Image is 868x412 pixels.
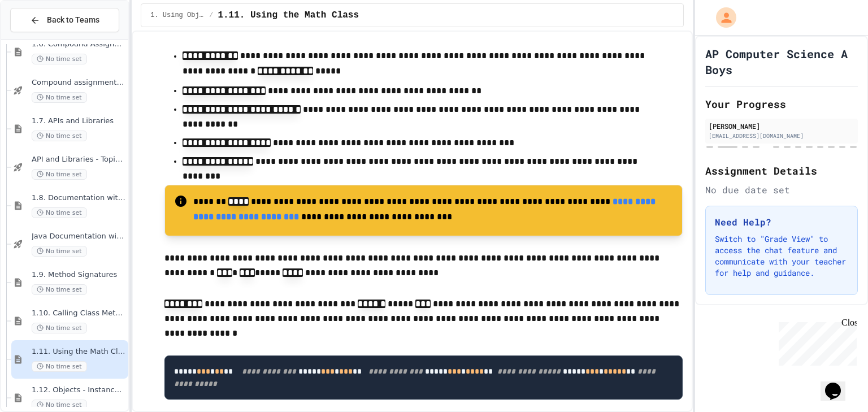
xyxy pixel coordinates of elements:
[209,11,213,20] span: /
[705,163,858,179] h2: Assignment Details
[32,78,126,88] span: Compound assignment operators - Quiz
[32,232,126,241] span: Java Documentation with Comments - Topic 1.8
[705,46,858,77] h1: AP Computer Science A Boys
[774,318,857,366] iframe: chat widget
[32,347,126,357] span: 1.11. Using the Math Class
[32,207,87,218] span: No time set
[32,309,126,318] span: 1.10. Calling Class Methods
[821,367,857,401] iframe: chat widget
[32,385,126,395] span: 1.12. Objects - Instances of Classes
[32,284,87,295] span: No time set
[715,215,848,229] h3: Need Help?
[709,132,854,140] div: [EMAIL_ADDRESS][DOMAIN_NAME]
[32,92,87,103] span: No time set
[32,400,87,410] span: No time set
[218,8,359,22] span: 1.11. Using the Math Class
[32,246,87,257] span: No time set
[32,40,126,49] span: 1.6. Compound Assignment Operators
[704,5,739,31] div: My Account
[705,96,858,112] h2: Your Progress
[709,121,854,131] div: [PERSON_NAME]
[32,361,87,372] span: No time set
[5,5,78,72] div: Chat with us now!Close
[715,233,848,279] p: Switch to "Grade View" to access the chat feature and communicate with your teacher for help and ...
[32,193,126,203] span: 1.8. Documentation with Comments and Preconditions
[10,8,119,32] button: Back to Teams
[32,116,126,126] span: 1.7. APIs and Libraries
[47,14,99,26] span: Back to Teams
[705,183,858,197] div: No due date set
[150,11,205,20] span: 1. Using Objects and Methods
[32,131,87,141] span: No time set
[32,54,87,64] span: No time set
[32,169,87,180] span: No time set
[32,323,87,333] span: No time set
[32,270,126,280] span: 1.9. Method Signatures
[32,155,126,164] span: API and Libraries - Topic 1.7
